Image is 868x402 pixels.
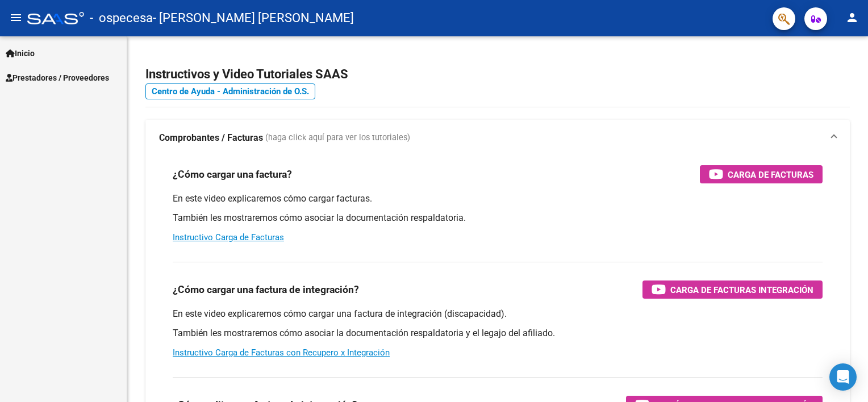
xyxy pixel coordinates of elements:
[173,327,823,340] p: También les mostraremos cómo asociar la documentación respaldatoria y el legajo del afiliado.
[642,280,823,299] button: Carga de Facturas Integración
[9,11,23,24] mat-icon: menu
[90,6,153,31] span: - ospecesa
[6,72,109,84] span: Prestadores / Proveedores
[173,232,284,242] a: Instructivo Carga de Facturas
[159,132,263,144] strong: Comprobantes / Facturas
[173,282,359,298] h3: ¿Cómo cargar una factura de integración?
[145,83,315,99] a: Centro de Ayuda - Administración de O.S.
[845,11,859,24] mat-icon: person
[173,212,823,224] p: También les mostraremos cómo asociar la documentación respaldatoria.
[700,165,823,183] button: Carga de Facturas
[670,283,813,297] span: Carga de Facturas Integración
[173,308,823,320] p: En este video explicaremos cómo cargar una factura de integración (discapacidad).
[829,363,857,391] div: Open Intercom Messenger
[173,347,390,358] a: Instructivo Carga de Facturas con Recupero x Integración
[6,47,35,60] span: Inicio
[145,120,850,156] mat-expansion-panel-header: Comprobantes / Facturas (haga click aquí para ver los tutoriales)
[728,167,813,182] span: Carga de Facturas
[173,166,292,182] h3: ¿Cómo cargar una factura?
[265,132,410,144] span: (haga click aquí para ver los tutoriales)
[145,64,850,85] h2: Instructivos y Video Tutoriales SAAS
[153,6,354,31] span: - [PERSON_NAME] [PERSON_NAME]
[173,192,823,205] p: En este video explicaremos cómo cargar facturas.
